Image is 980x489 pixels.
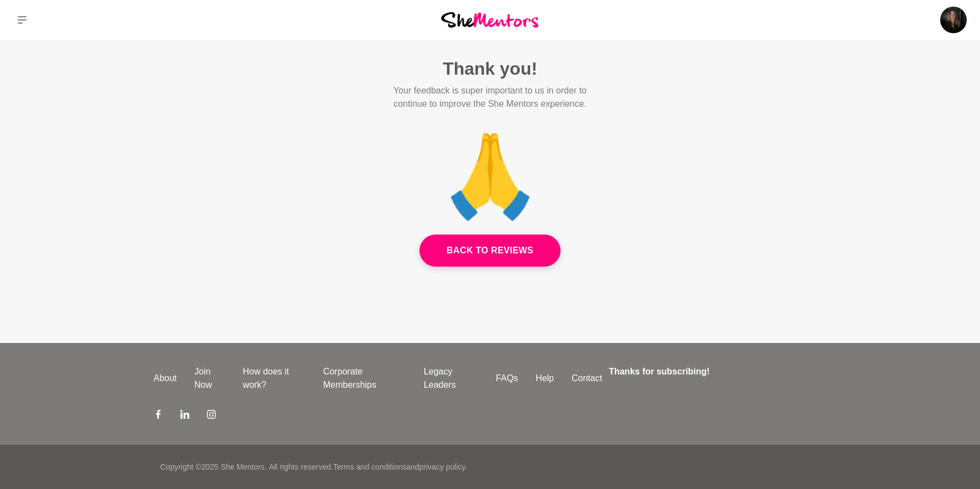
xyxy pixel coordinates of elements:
[940,7,967,33] img: Marisse van den Berg
[415,365,487,392] a: Legacy Leaders
[609,365,820,378] h4: Thanks for subscribing!
[441,12,538,27] img: She Mentors Logo
[314,365,415,392] a: Corporate Memberships
[180,409,189,423] a: LinkedIn
[160,461,267,473] p: Copyright © 2025 She Mentors .
[207,409,216,423] a: Instagram
[145,372,186,385] a: About
[527,372,563,385] a: Help
[154,409,163,423] a: Facebook
[384,84,597,111] p: Your feedback is super important to us in order to continue to improve the She Mentors experience.
[487,372,527,385] a: FAQs
[419,462,465,471] a: privacy policy
[234,365,314,392] a: How does it work?
[333,462,406,471] a: Terms and conditions
[419,235,561,267] a: Back to Reviews
[563,372,611,385] a: Contact
[185,365,234,392] a: Join Now
[295,137,685,217] p: 🙏
[295,58,685,80] h2: Thank you!
[269,461,467,473] p: All rights reserved. and .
